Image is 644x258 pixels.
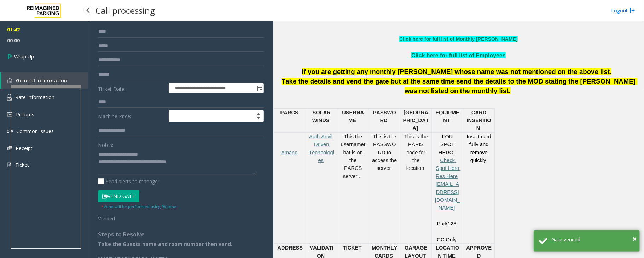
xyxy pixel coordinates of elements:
[312,110,332,123] span: SOLAR WINDS
[101,204,176,209] small: Vend will be performed using 9# tone
[7,78,12,83] img: 'icon'
[633,234,637,243] span: ×
[509,87,511,94] span: .
[611,7,635,14] a: Logout
[14,53,34,60] span: Wrap Up
[98,190,139,202] button: Vend Gate
[341,134,364,147] span: This the username
[343,142,365,179] span: that is on the PARCS server...
[98,139,113,149] label: Notes:
[98,231,264,238] h4: Steps to Resolve
[7,112,12,117] img: 'icon'
[436,110,460,123] span: EQUIPMENT
[467,110,491,131] span: CARD INSERTION
[281,150,297,155] a: Amano
[633,234,637,244] button: Close
[384,117,388,123] span: D
[282,78,638,94] span: Take the details and vend the gate but at the same time send the details to the MOD stating the [...
[342,110,364,123] span: USERNAME
[96,83,167,93] label: Ticket Date:
[436,157,460,179] a: Check Spot Hero Res Here
[399,36,517,42] a: Click here for full list of Monthly [PERSON_NAME]
[343,245,362,251] span: TICKET
[437,237,457,242] span: CC Only
[7,128,13,134] img: 'icon'
[256,83,263,93] span: Toggle popup
[403,110,429,131] span: [GEOGRAPHIC_DATA]
[96,110,167,122] label: Machine Price:
[280,110,298,115] span: PARCS
[551,236,634,243] div: Gate vended
[404,134,429,171] span: This is the PARIS code for the location
[254,116,263,122] span: Decrease value
[254,110,263,116] span: Increase value
[98,215,115,222] span: Vended
[7,146,12,150] img: 'icon'
[309,142,334,163] a: Driven Technologies
[630,7,635,14] img: logout
[467,134,493,163] span: Insert card fully and remove quickly
[7,94,12,101] img: 'icon'
[16,77,67,84] span: General Information
[7,162,12,168] img: 'icon'
[373,110,396,123] span: PASSWOR
[1,72,88,89] a: General Information
[92,2,158,19] h3: Call processing
[435,181,460,211] a: [EMAIL_ADDRESS][DOMAIN_NAME]
[98,178,159,185] label: Send alerts to manager
[437,221,457,227] span: Park123
[277,245,303,251] span: ADDRESS
[302,68,612,75] span: If you are getting any monthly [PERSON_NAME] whose name was not mentioned on the above list.
[439,134,456,155] span: FOR SPOT HERO:
[372,134,398,171] span: This is the PASSWORD to access the server
[309,134,332,139] a: Auth Anvil
[411,52,506,58] a: Click here for full list of Employees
